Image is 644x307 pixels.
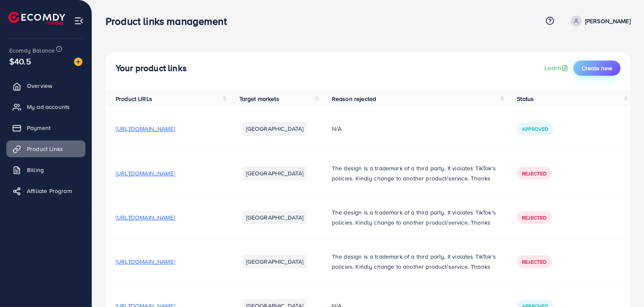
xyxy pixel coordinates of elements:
[332,124,342,133] span: N/A
[74,16,84,26] img: menu
[9,55,31,67] span: $40.5
[116,124,175,133] span: [URL][DOMAIN_NAME]
[116,213,175,222] span: [URL][DOMAIN_NAME]
[332,95,376,103] span: Reason rejected
[573,61,620,76] button: Create new
[567,16,631,26] a: [PERSON_NAME]
[6,161,85,178] a: Billing
[243,211,307,224] li: [GEOGRAPHIC_DATA]
[116,257,175,266] span: [URL][DOMAIN_NAME]
[6,140,85,157] a: Product Links
[6,77,85,94] a: Overview
[27,82,52,90] span: Overview
[582,64,612,72] span: Create new
[9,46,55,55] span: Ecomdy Balance
[116,63,187,74] h4: Your product links
[106,15,233,27] h3: Product links management
[239,95,279,103] span: Target markets
[6,98,85,115] a: My ad accounts
[522,125,548,132] span: Approved
[116,95,152,103] span: Product URLs
[116,169,175,177] span: [URL][DOMAIN_NAME]
[74,58,82,66] img: image
[27,103,70,111] span: My ad accounts
[332,207,497,228] p: The design is a trademark of a third party. It violates TikTok's policies. Kindly change to anoth...
[6,183,85,199] a: Affiliate Program
[243,167,307,180] li: [GEOGRAPHIC_DATA]
[27,187,72,195] span: Affiliate Program
[585,16,631,26] p: [PERSON_NAME]
[544,63,570,73] a: Learn
[243,255,307,268] li: [GEOGRAPHIC_DATA]
[332,252,496,271] span: The design is a trademark of a third party. It violates TikTok's policies. Kindly change to anoth...
[608,269,638,301] iframe: Chat
[517,95,534,103] span: Status
[332,163,497,183] p: The design is a trademark of a third party. It violates TikTok's policies. Kindly change to anoth...
[522,170,546,177] span: Rejected
[522,214,546,221] span: Rejected
[6,119,85,136] a: Payment
[27,124,50,132] span: Payment
[27,145,63,153] span: Product Links
[243,122,307,135] li: [GEOGRAPHIC_DATA]
[27,166,44,174] span: Billing
[522,258,546,265] span: Rejected
[8,12,65,25] img: logo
